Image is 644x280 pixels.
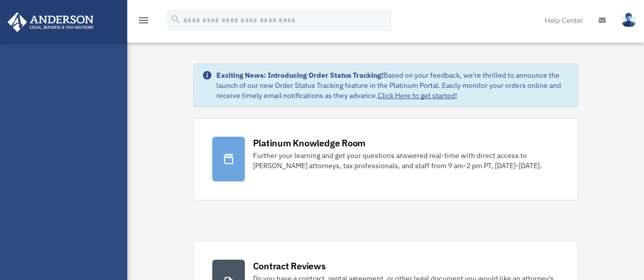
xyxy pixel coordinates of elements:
[5,12,97,32] img: Anderson Advisors Platinum Portal
[170,14,181,25] i: search
[137,14,150,26] i: menu
[193,118,578,200] a: Platinum Knowledge Room Further your learning and get your questions answered real-time with dire...
[253,150,559,171] div: Further your learning and get your questions answered real-time with direct access to [PERSON_NAM...
[216,70,570,101] div: Based on your feedback, we're thrilled to announce the launch of our new Order Status Tracking fe...
[253,137,366,149] div: Platinum Knowledge Room
[621,13,636,27] img: User Pic
[253,260,326,272] div: Contract Reviews
[216,71,383,80] strong: Exciting News: Introducing Order Status Tracking!
[378,91,457,100] a: Click Here to get started!
[137,18,150,26] a: menu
